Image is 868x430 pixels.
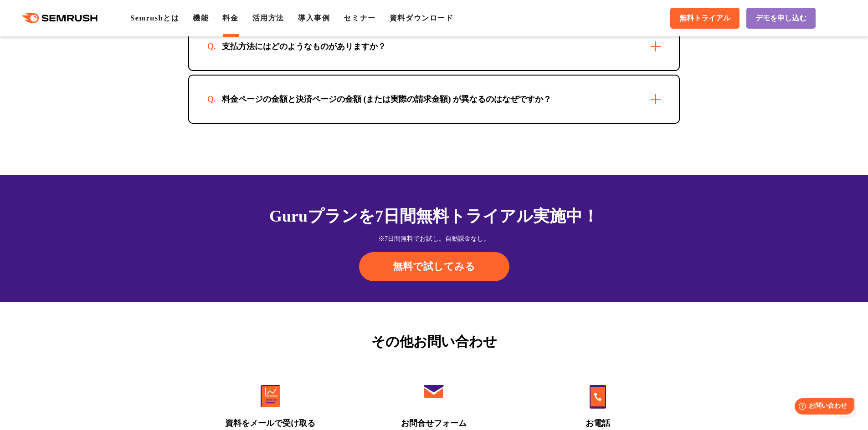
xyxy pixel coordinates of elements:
[188,331,680,352] div: その他お問い合わせ
[344,14,375,22] a: セミナー
[188,204,680,228] div: Guruプランを7日間
[670,8,740,29] a: 無料トライアル
[383,418,486,429] div: お問合せフォーム
[298,14,330,22] a: 導入事例
[188,234,680,243] div: ※7日間無料でお試し。自動課金なし。
[546,418,649,429] div: お電話
[252,14,284,22] a: 活用方法
[755,14,806,23] span: デモを申し込む
[207,41,401,52] div: 支払方法にはどのようなものがありますか？
[222,14,238,22] a: 料金
[193,14,209,22] a: 機能
[393,260,475,273] span: 無料で試してみる
[390,14,454,22] a: 資料ダウンロード
[787,395,858,420] iframe: Help widget launcher
[746,8,816,29] a: デモを申し込む
[416,207,599,225] span: 無料トライアル実施中！
[219,418,322,429] div: 資料をメールで受け取る
[207,94,566,105] div: 料金ページの金額と決済ページの金額 (または実際の請求金額) が異なるのはなぜですか？
[679,14,730,23] span: 無料トライアル
[130,14,179,22] a: Semrushとは
[359,252,509,281] a: 無料で試してみる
